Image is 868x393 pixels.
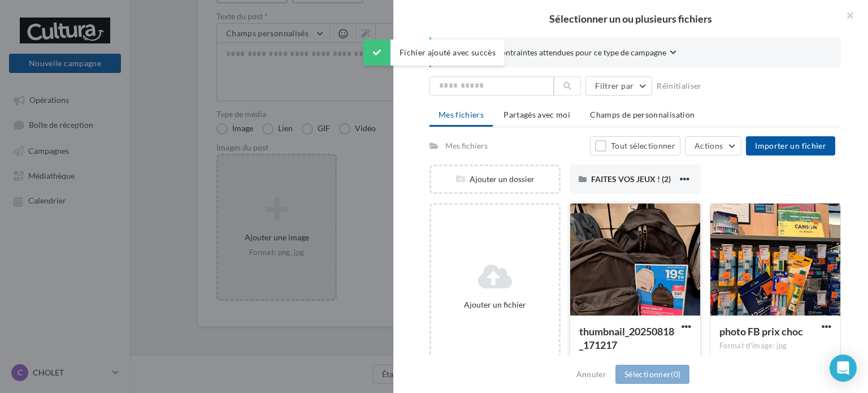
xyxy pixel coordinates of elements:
span: Mes fichiers [439,110,484,119]
button: Actions [685,136,741,156]
button: Filtrer par [585,76,652,96]
h2: Sélectionner un ou plusieurs fichiers [411,14,850,24]
div: Open Intercom Messenger [830,355,857,382]
div: Mes fichiers [445,140,488,152]
button: Tout sélectionner [590,136,680,156]
div: Format d'image: jpg [719,341,831,351]
div: Format d'image: jpg [579,355,691,365]
span: (0) [671,369,680,379]
span: thumbnail_20250818_171217 [579,325,674,351]
span: FAITES VOS JEUX ! (2) [591,174,671,184]
div: Ajouter un fichier [436,299,554,310]
span: Actions [695,141,723,150]
button: Importer un fichier [746,136,835,156]
div: Fichier ajouté avec succès [363,40,505,66]
span: Importer un fichier [755,141,826,150]
div: Ajouter un dossier [431,174,559,185]
span: Consulter les contraintes attendues pour ce type de campagne [449,47,666,58]
span: photo FB prix choc [719,325,803,338]
span: Partagés avec moi [504,110,570,119]
button: Consulter les contraintes attendues pour ce type de campagne [449,46,676,61]
button: Sélectionner(0) [615,365,689,384]
button: Réinitialiser [652,79,706,93]
button: Annuler [572,368,611,381]
span: Champs de personnalisation [590,110,695,119]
